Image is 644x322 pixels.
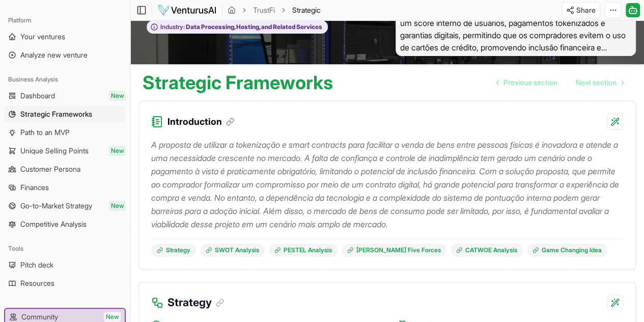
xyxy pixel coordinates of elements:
[20,109,92,119] span: Strategic Frameworks
[4,29,126,45] a: Your ventures
[20,50,88,60] span: Analyze new venture
[143,72,333,93] h1: Strategic Frameworks
[4,275,126,291] a: Resources
[104,312,121,322] span: New
[4,124,126,141] a: Path to an MVP
[4,47,126,63] a: Analyze new venture
[488,72,566,93] a: Go to previous page
[151,244,196,257] a: Strategy
[167,294,224,311] h3: Strategy
[253,5,275,15] a: TrustFi
[568,72,632,93] a: Go to next page
[576,5,596,15] span: Share
[200,244,265,257] a: SWOT Analysis
[20,219,87,229] span: Competitive Analysis
[4,12,126,29] div: Platform
[21,312,58,322] span: Community
[109,146,126,156] span: New
[157,4,217,16] img: logo
[488,72,632,93] nav: pagination
[185,23,322,31] span: Data Processing, Hosting, and Related Services
[228,5,320,15] nav: breadcrumb
[4,106,126,122] a: Strategic Frameworks
[4,143,126,159] a: Unique Selling PointsNew
[20,278,54,288] span: Resources
[4,161,126,177] a: Customer Persona
[151,138,623,231] p: A proposta de utilizar a tokenização e smart contracts para facilitar a venda de bens entre pesso...
[20,127,70,138] span: Path to an MVP
[4,88,126,104] a: DashboardNew
[20,91,55,101] span: Dashboard
[20,32,65,42] span: Your ventures
[20,201,92,211] span: Go-to-Market Strategy
[4,198,126,214] a: Go-to-Market StrategyNew
[292,5,320,15] span: Strategic
[576,77,617,88] span: Next section
[167,115,234,129] h3: Introduction
[20,164,80,174] span: Customer Persona
[527,244,607,257] a: Game Changing Idea
[342,244,446,257] a: [PERSON_NAME] Five Forces
[451,244,523,257] a: CATWOE Analysis
[503,77,557,88] span: Previous section
[20,182,49,193] span: Finances
[4,179,126,196] a: Finances
[20,146,89,156] span: Unique Selling Points
[160,23,185,31] span: Industry:
[109,91,126,101] span: New
[4,71,126,88] div: Business Analysis
[4,216,126,232] a: Competitive Analysis
[4,257,126,273] a: Pitch deck
[109,201,126,211] span: New
[269,244,338,257] a: PESTEL Analysis
[562,2,600,18] button: Share
[147,20,328,34] button: Industry:Data Processing, Hosting, and Related Services
[4,240,126,257] div: Tools
[20,260,53,270] span: Pitch deck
